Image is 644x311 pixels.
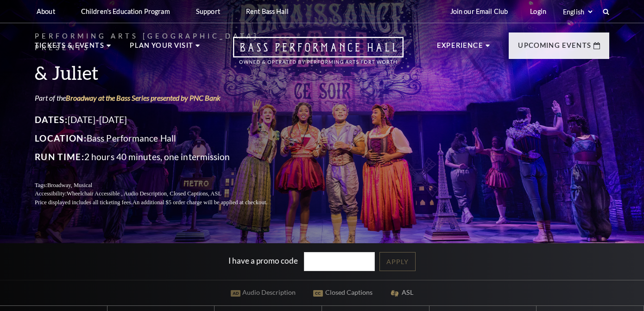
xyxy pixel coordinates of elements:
p: Upcoming Events [518,40,591,57]
a: Broadway at the Bass Series presented by PNC Bank [66,93,221,102]
p: Experience [437,40,483,57]
p: Bass Performance Hall [35,131,290,146]
span: Location: [35,133,87,143]
p: Tickets & Events [35,40,104,57]
p: [DATE]-[DATE] [35,112,290,127]
p: Children's Education Program [81,7,170,15]
p: Price displayed includes all ticketing fees. [35,198,290,207]
p: Support [196,7,220,15]
p: Rent Bass Hall [246,7,289,15]
label: I have a promo code [228,256,298,266]
span: Dates: [35,114,68,125]
p: Part of the [35,93,290,103]
p: Tags: [35,181,290,190]
span: An additional $5 order charge will be applied at checkout. [133,199,267,206]
span: Wheelchair Accessible , Audio Description, Closed Captions, ASL [67,190,221,197]
p: About [37,7,55,15]
span: Broadway, Musical [47,182,92,188]
p: Plan Your Visit [130,40,193,57]
p: Accessibility: [35,189,290,198]
span: Run Time: [35,151,84,162]
select: Select: [561,7,594,16]
p: 2 hours 40 minutes, one intermission [35,149,290,164]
